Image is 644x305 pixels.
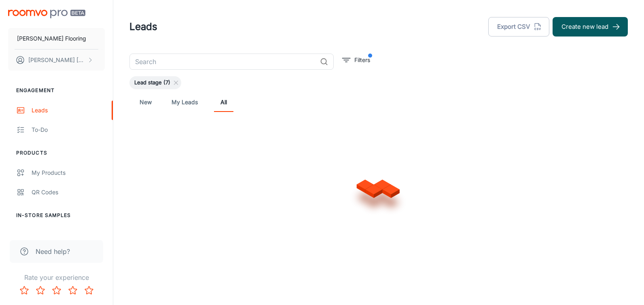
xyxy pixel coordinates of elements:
[488,17,549,37] button: Export CSV
[354,56,370,64] p: Filters
[6,273,106,282] p: Rate your experience
[129,19,157,34] h1: Leads
[553,17,628,37] button: Create new lead
[8,28,105,49] button: [PERSON_NAME] Flooring
[17,34,86,43] p: [PERSON_NAME] Flooring
[172,92,198,112] a: My Leads
[36,247,70,256] span: Need help?
[49,282,65,299] button: Rate 3 star
[136,92,155,112] a: New
[65,282,81,299] button: Rate 4 star
[129,79,175,87] span: Lead stage (7)
[32,106,105,115] div: Leads
[8,10,85,18] img: Roomvo PRO Beta
[129,76,181,89] div: Lead stage (7)
[32,125,105,134] div: To-do
[32,188,105,197] div: QR Codes
[340,54,372,67] button: filter
[214,92,233,112] a: All
[16,282,32,299] button: Rate 1 star
[32,282,49,299] button: Rate 2 star
[81,282,97,299] button: Rate 5 star
[129,54,317,70] input: Search
[8,49,105,71] button: [PERSON_NAME] [PERSON_NAME]
[28,56,85,64] p: [PERSON_NAME] [PERSON_NAME]
[32,168,105,177] div: My Products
